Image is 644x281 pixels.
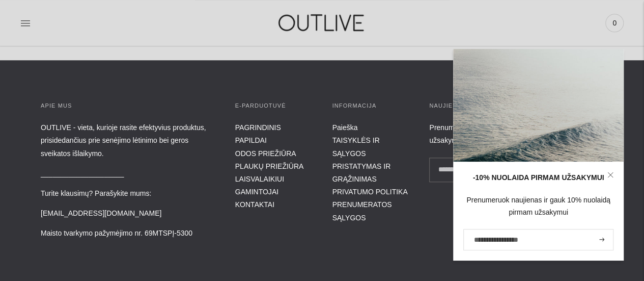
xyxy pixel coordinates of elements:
[259,5,386,40] img: OUTLIVE
[41,187,215,200] p: Turite klausimų? Parašykite mums:
[332,101,409,111] h3: INFORMACIJA
[235,136,267,144] a: PAPILDAI
[235,101,312,111] h3: E-parduotuvė
[463,172,613,184] div: -10% NUOLAIDA PIRMAM UŽSAKYMUI
[332,162,390,183] a: PRISTATYMAS IR GRĄŽINIMAS
[235,175,284,183] a: LAISVALAIKIUI
[607,16,622,30] span: 0
[332,200,391,221] a: PRENUMERATOS SĄLYGOS
[41,207,215,220] p: [EMAIL_ADDRESS][DOMAIN_NAME]
[235,200,274,209] a: KONTAKTAI
[429,121,603,147] div: Prenumeruok naujienas ir gauk -10% pirmam užsakymui
[235,149,296,158] a: ODOS PRIEŽIŪRA
[41,167,215,180] p: _____________________
[41,121,215,160] p: OUTLIVE - vieta, kurioje rasite efektyvius produktus, prisidedančius prie senėjimo lėtinimo bei g...
[41,227,215,240] p: Maisto tvarkymo pažymėjimo nr. 69MTSPĮ-5300
[235,188,278,196] a: GAMINTOJAI
[605,12,624,34] a: 0
[41,101,215,111] h3: APIE MUS
[332,123,357,132] a: Paieška
[235,162,304,170] a: PLAUKŲ PRIEŽIŪRA
[235,123,281,132] a: PAGRINDINIS
[429,101,603,111] h3: Naujienlaiškiai
[463,194,613,219] div: Prenumeruok naujienas ir gauk 10% nuolaidą pirmam užsakymui
[332,136,379,157] a: TAISYKLĖS IR SĄLYGOS
[332,188,407,196] a: PRIVATUMO POLITIKA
